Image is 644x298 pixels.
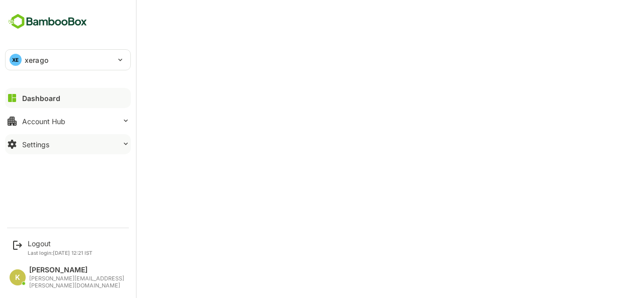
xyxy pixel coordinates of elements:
div: Dashboard [22,94,60,103]
div: XE [10,54,22,66]
div: Account Hub [22,117,65,126]
button: Settings [5,134,131,154]
div: [PERSON_NAME][EMAIL_ADDRESS][PERSON_NAME][DOMAIN_NAME] [29,275,126,289]
div: Logout [28,239,93,248]
div: K [10,269,26,285]
button: Account Hub [5,111,131,131]
p: Last login: [DATE] 12:21 IST [28,250,93,256]
p: xerago [25,55,48,65]
div: XExerago [6,50,130,70]
img: BambooboxFullLogoMark.5f36c76dfaba33ec1ec1367b70bb1252.svg [5,12,90,31]
div: Settings [22,140,49,149]
div: [PERSON_NAME] [29,266,126,274]
button: Dashboard [5,88,131,108]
